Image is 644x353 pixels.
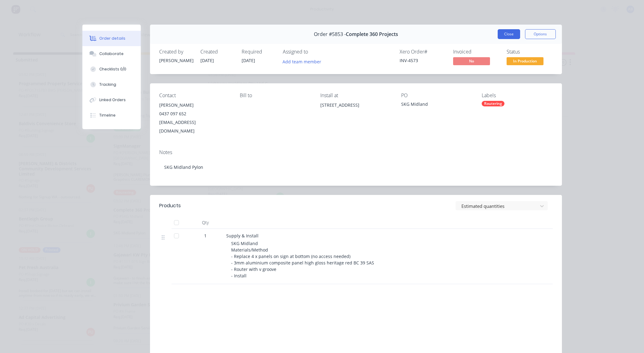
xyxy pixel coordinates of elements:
div: Required [242,49,275,55]
button: Add team member [283,57,325,65]
div: [PERSON_NAME] [159,101,230,109]
span: Complete 360 Projects [346,31,398,37]
span: In Production [507,57,543,65]
div: [STREET_ADDRESS] [320,101,391,109]
div: Checklists 0/0 [99,66,126,72]
div: Assigned to [283,49,344,55]
button: Options [525,29,556,39]
div: [EMAIL_ADDRESS][DOMAIN_NAME] [159,118,230,135]
div: Collaborate [99,51,124,57]
div: Contact [159,93,230,98]
div: Bill to [240,93,310,98]
div: SKG Midland Pylon [159,158,553,177]
div: Timeline [99,113,116,118]
div: Notes [159,149,553,155]
div: Tracking [99,82,116,87]
div: Created by [159,49,193,55]
button: Collaborate [82,46,141,61]
span: No [453,57,490,65]
span: Order #5853 - [314,31,346,37]
button: Tracking [82,77,141,92]
div: [PERSON_NAME] [159,57,193,64]
div: Linked Orders [99,97,126,103]
div: Xero Order # [400,49,446,55]
button: Order details [82,31,141,46]
div: INV-4573 [400,57,446,64]
span: [DATE] [200,58,214,63]
div: Install at [320,93,391,98]
span: 1 [204,232,207,239]
button: In Production [507,57,543,66]
span: Supply & Install [226,233,259,239]
button: Add team member [279,57,324,65]
button: Close [498,29,520,39]
div: Created [200,49,234,55]
div: PO [401,93,472,98]
div: 0437 097 652 [159,109,230,118]
div: Labels [482,93,552,98]
div: Products [159,202,181,209]
div: Qty [187,216,224,229]
button: Linked Orders [82,92,141,108]
button: Checklists 0/0 [82,61,141,77]
div: Routering [482,101,504,106]
div: Status [507,49,553,55]
div: [STREET_ADDRESS] [320,101,391,121]
span: [DATE] [242,58,255,63]
span: SKG Midland Materials/Method - Replace 4 x panels on sign at bottom (no access needed) - 3mm alum... [231,240,374,279]
div: Order details [99,36,125,41]
div: SKG Midland [401,101,472,109]
button: Timeline [82,108,141,123]
div: [PERSON_NAME]0437 097 652[EMAIL_ADDRESS][DOMAIN_NAME] [159,101,230,135]
div: Invoiced [453,49,499,55]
